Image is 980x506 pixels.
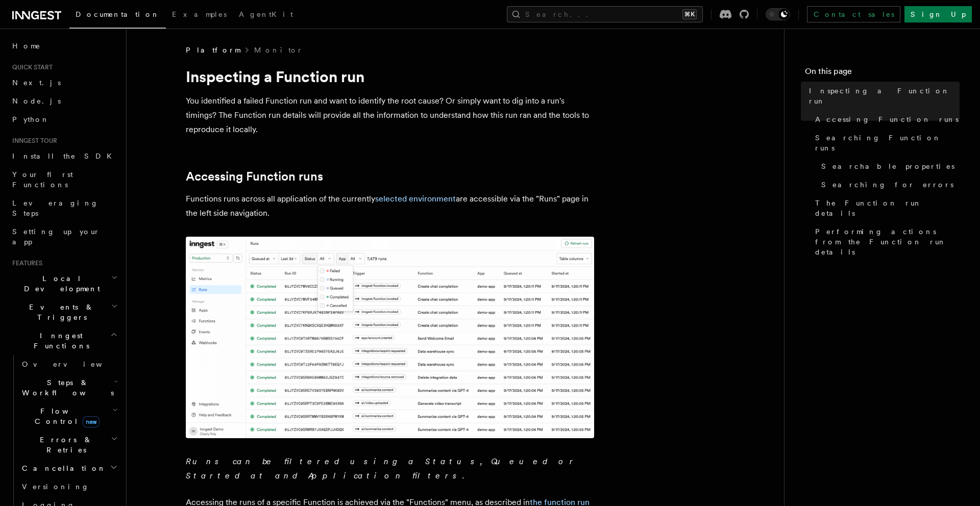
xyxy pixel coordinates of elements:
[805,65,960,82] h4: On this page
[12,170,73,189] span: Your first Functions
[682,9,697,19] kbd: ⌘K
[8,73,120,92] a: Next.js
[18,477,120,496] a: Versioning
[18,373,120,402] button: Steps & Workflows
[18,463,106,473] span: Cancellation
[18,435,111,455] span: Errors & Retries
[12,41,41,51] span: Home
[809,86,960,106] span: Inspecting a Function run
[8,298,120,326] button: Events & Triggers
[8,194,120,222] a: Leveraging Steps
[8,165,120,194] a: Your first Functions
[375,194,456,204] a: selected environment
[811,222,960,261] a: Performing actions from the Function run details
[8,331,110,351] span: Inngest Functions
[18,355,120,373] a: Overview
[8,110,120,129] a: Python
[8,222,120,251] a: Setting up your app
[8,137,57,145] span: Inngest tour
[811,129,960,157] a: Searching Function runs
[186,94,594,137] p: You identified a failed Function run and want to identify the root cause? Or simply want to dig i...
[12,115,50,123] span: Python
[12,227,100,246] span: Setting up your app
[507,6,703,22] button: Search...⌘K
[811,194,960,222] a: The Function run details
[166,3,233,28] a: Examples
[805,82,960,110] a: Inspecting a Function run
[186,45,240,55] span: Platform
[12,152,118,160] span: Install the SDK
[8,259,42,267] span: Features
[815,114,959,124] span: Accessing Function runs
[12,79,61,87] span: Next.js
[186,457,577,480] em: Runs can be filtered using a Status, Queued or Started at and Application filters.
[8,37,120,55] a: Home
[172,10,227,18] span: Examples
[8,326,120,355] button: Inngest Functions
[186,67,594,86] h1: Inspecting a Function run
[18,406,112,426] span: Flow Control
[22,360,127,368] span: Overview
[815,226,960,257] span: Performing actions from the Function run details
[186,237,594,438] img: The "Handle failed payments" Function runs list features a run in a failing state.
[186,169,323,184] a: Accessing Function runs
[69,3,166,29] a: Documentation
[76,10,160,18] span: Documentation
[815,133,960,153] span: Searching Function runs
[18,431,120,459] button: Errors & Retries
[233,3,299,28] a: AgentKit
[817,157,960,175] a: Searchable properties
[807,6,900,22] a: Contact sales
[186,192,594,220] p: Functions runs across all application of the currently are accessible via the "Runs" page in the ...
[12,199,99,217] span: Leveraging Steps
[18,459,120,477] button: Cancellation
[8,63,53,71] span: Quick start
[83,416,100,427] span: new
[8,92,120,110] a: Node.js
[18,402,120,431] button: Flow Controlnew
[12,97,61,105] span: Node.js
[8,273,111,294] span: Local Development
[8,147,120,165] a: Install the SDK
[239,10,293,18] span: AgentKit
[18,377,114,398] span: Steps & Workflows
[22,483,89,491] span: Versioning
[254,45,303,55] a: Monitor
[8,269,120,298] button: Local Development
[8,302,111,322] span: Events & Triggers
[821,180,953,190] span: Searching for errors
[904,6,972,22] a: Sign Up
[811,110,960,129] a: Accessing Function runs
[815,198,960,218] span: The Function run details
[817,175,960,194] a: Searching for errors
[766,8,790,20] button: Toggle dark mode
[821,161,954,171] span: Searchable properties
